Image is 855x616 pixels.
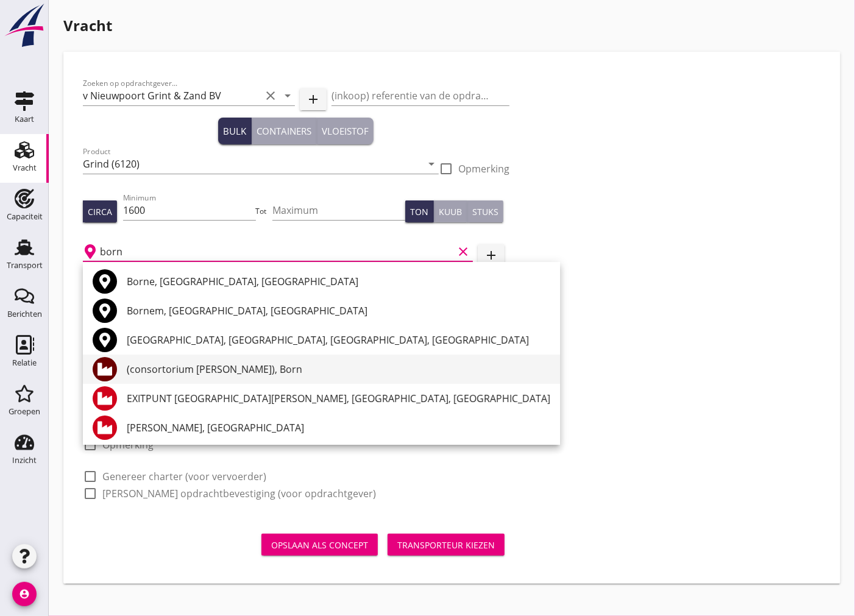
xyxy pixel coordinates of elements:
button: Containers [252,118,317,144]
i: clear [456,244,470,259]
div: Stuks [472,205,498,218]
h1: Vracht [63,15,840,37]
label: Opmerking [102,439,154,451]
button: Bulk [218,118,252,144]
div: Berichten [7,310,42,318]
div: [PERSON_NAME], [GEOGRAPHIC_DATA] [127,420,550,435]
div: Relatie [12,359,37,367]
div: Vloeistof [322,124,369,138]
i: add [484,248,498,263]
div: Borne, [GEOGRAPHIC_DATA], [GEOGRAPHIC_DATA] [127,274,550,289]
button: Circa [83,200,117,222]
div: Circa [88,205,112,218]
i: account_circle [12,582,37,606]
button: Stuks [467,200,503,222]
div: [GEOGRAPHIC_DATA], [GEOGRAPHIC_DATA], [GEOGRAPHIC_DATA], [GEOGRAPHIC_DATA] [127,333,550,347]
div: (consortorium [PERSON_NAME]), Born [127,362,550,377]
div: Vracht [13,164,37,172]
label: Opmerking [458,163,509,175]
input: Maximum [272,200,405,220]
button: Transporteur kiezen [388,534,505,556]
div: Transporteur kiezen [397,539,495,551]
button: Kuub [434,200,467,222]
div: Bulk [223,124,246,138]
i: arrow_drop_down [280,88,295,103]
i: add [306,92,321,107]
input: (inkoop) referentie van de opdrachtgever [332,86,509,105]
div: Transport [7,261,43,269]
div: Kuub [439,205,462,218]
div: Tot [256,206,273,217]
i: arrow_drop_down [424,157,439,171]
div: Groepen [9,408,40,416]
div: EXITPUNT [GEOGRAPHIC_DATA][PERSON_NAME], [GEOGRAPHIC_DATA], [GEOGRAPHIC_DATA] [127,391,550,406]
div: Opslaan als concept [271,539,368,551]
input: Zoeken op opdrachtgever... [83,86,261,105]
button: Vloeistof [317,118,374,144]
img: logo-small.a267ee39.svg [2,3,46,48]
button: Ton [405,200,434,222]
div: Bornem, [GEOGRAPHIC_DATA], [GEOGRAPHIC_DATA] [127,303,550,318]
i: clear [263,88,278,103]
div: Kaart [15,115,34,123]
input: Minimum [123,200,256,220]
button: Opslaan als concept [261,534,378,556]
input: Product [83,154,422,174]
div: Containers [257,124,311,138]
input: Laadplaats [100,242,453,261]
label: [PERSON_NAME] opdrachtbevestiging (voor opdrachtgever) [102,487,376,500]
div: Inzicht [12,456,37,464]
label: Genereer charter (voor vervoerder) [102,470,266,483]
div: Capaciteit [7,213,43,221]
div: Ton [410,205,428,218]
